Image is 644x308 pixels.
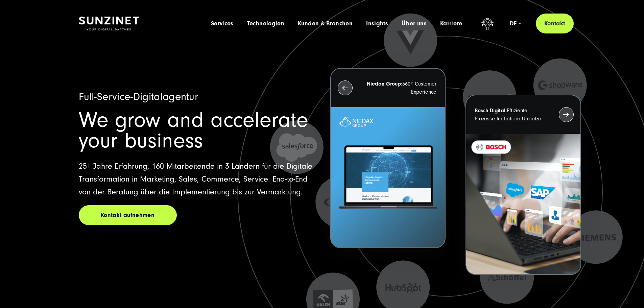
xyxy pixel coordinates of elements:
[466,134,580,274] img: BOSCH - Kundeprojekt - Digital Transformation Agentur SUNZINET
[79,91,198,103] span: Full-Service-Digitalagentur
[330,68,446,248] button: Niedax Group:360° Customer Experience Letztes Projekt von Niedax. Ein Laptop auf dem die Niedax W...
[247,20,284,27] a: Technologien
[365,80,436,96] p: 360° Customer Experience
[510,20,522,27] div: de
[475,106,546,123] p: Effiziente Prozesse für höhere Umsätze
[402,20,427,27] a: Über uns
[79,160,314,198] p: 25+ Jahre Erfahrung, 160 Mitarbeitende in 3 Ländern für die Digitale Transformation in Marketing,...
[366,20,388,27] a: Insights
[79,17,139,31] img: SUNZINET Full Service Digital Agentur
[79,205,177,225] a: Kontakt aufnehmen
[298,20,353,27] a: Kunden & Branchen
[211,20,234,27] a: Services
[331,107,445,247] img: Letztes Projekt von Niedax. Ein Laptop auf dem die Niedax Website geöffnet ist, auf blauem Hinter...
[475,108,507,114] strong: Bosch Digital:
[536,14,574,33] a: Kontakt
[367,81,402,87] strong: Niedax Group:
[440,20,462,27] a: Karriere
[466,95,581,275] button: Bosch Digital:Effiziente Prozesse für höhere Umsätze BOSCH - Kundeprojekt - Digital Transformatio...
[79,108,308,153] span: We grow and accelerate your business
